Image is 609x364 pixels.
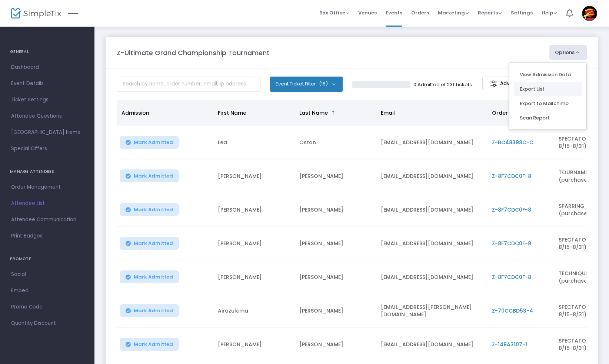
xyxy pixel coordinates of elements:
td: [EMAIL_ADDRESS][DOMAIN_NAME] [376,159,487,193]
td: [PERSON_NAME] [213,193,295,227]
button: Mark Admitted [120,304,179,317]
td: [PERSON_NAME] [213,227,295,260]
span: Attendee Communication [11,215,83,225]
span: Mark Admitted [134,240,173,246]
span: Promo Code [11,302,83,312]
span: Mark Admitted [134,173,173,179]
td: [PERSON_NAME] [295,260,376,294]
span: First Name [218,109,246,117]
m-button: Advanced filters [482,77,559,90]
span: [GEOGRAPHIC_DATA] Items [11,128,83,137]
span: Z-149A3107-1 [492,341,527,348]
span: Order ID [492,109,515,117]
span: (15) [319,81,328,87]
span: Mark Admitted [134,207,173,213]
span: Order Management [11,182,83,192]
span: Print Badges [11,231,83,241]
td: [EMAIL_ADDRESS][DOMAIN_NAME] [376,260,487,294]
td: Airazulema [213,294,295,328]
h4: PROMOTE [10,252,84,266]
span: Events [386,3,402,22]
h4: GENERAL [10,44,84,59]
h4: MANAGE ATTENDEES [10,164,84,179]
span: Marketing [438,9,469,16]
td: [PERSON_NAME] [295,193,376,227]
button: Mark Admitted [120,136,179,149]
button: Mark Admitted [120,169,179,182]
span: Box Office [319,9,349,16]
span: Attendee Questions [11,111,83,121]
span: Mark Admitted [134,139,173,145]
td: [PERSON_NAME] [213,159,295,193]
span: Embed [11,286,83,296]
td: [PERSON_NAME] [295,294,376,328]
span: Z-BC48398C-C [492,139,533,146]
span: Reports [478,9,502,16]
span: Last Name [299,109,328,117]
span: Z-8F7CDC0F-8 [492,240,531,247]
button: Mark Admitted [120,270,179,283]
span: Ticket Settings [11,95,83,105]
td: [PERSON_NAME] [295,227,376,260]
span: Sortable [330,110,336,116]
span: Attendee List [11,199,83,208]
p: 0 Admitted of 231 Tickets [413,81,472,88]
td: [EMAIL_ADDRESS][PERSON_NAME][DOMAIN_NAME] [376,294,487,328]
span: Dashboard [11,63,83,72]
span: Mark Admitted [134,274,173,280]
td: [EMAIL_ADDRESS][DOMAIN_NAME] [376,193,487,227]
span: Social [11,270,83,279]
li: Scan Report [514,111,582,125]
td: [PERSON_NAME] [295,328,376,361]
button: Event Ticket Filter(15) [270,77,343,91]
button: Mark Admitted [120,203,179,216]
span: Email [381,109,395,117]
span: Z-8F7CDC0F-8 [492,172,531,180]
span: Z-70CCBD53-4 [492,307,533,314]
a: View Admission Data [520,71,576,78]
td: [EMAIL_ADDRESS][DOMAIN_NAME] [376,126,487,159]
m-panel-title: Z-Ultimate Grand Championship Tournament [117,48,270,58]
span: Help [542,9,557,16]
button: Options [549,45,587,60]
span: Quantity Discount [11,318,83,328]
td: Oston [295,126,376,159]
span: Mark Admitted [134,308,173,314]
span: Mark Admitted [134,341,173,347]
img: filter [490,80,497,87]
span: Z-8F7CDC0F-8 [492,273,531,281]
td: [EMAIL_ADDRESS][DOMAIN_NAME] [376,227,487,260]
li: Export List [514,82,582,96]
span: Venues [358,3,377,22]
li: Export to Mailchimp [514,96,582,111]
td: [EMAIL_ADDRESS][DOMAIN_NAME] [376,328,487,361]
span: Settings [511,3,533,22]
td: [PERSON_NAME] [295,159,376,193]
button: Mark Admitted [120,237,179,250]
td: [PERSON_NAME] [213,328,295,361]
span: Event Details [11,79,83,88]
span: Z-8F7CDC0F-8 [492,206,531,213]
input: Search by name, order number, email, ip address [117,77,261,92]
td: Lea [213,126,295,159]
button: Mark Admitted [120,338,179,351]
span: Orders [411,3,429,22]
td: [PERSON_NAME] [213,260,295,294]
span: Special Offers [11,144,83,154]
span: Admission [122,109,149,117]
